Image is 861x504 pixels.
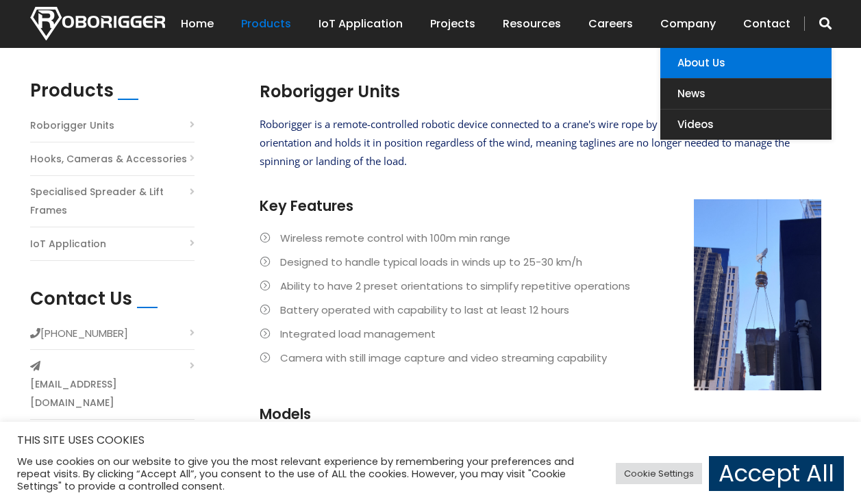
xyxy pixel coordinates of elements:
img: Nortech [30,7,165,40]
li: Wireless remote control with 100m min range [260,229,821,247]
a: Resources [503,3,561,45]
a: Hooks, Cameras & Accessories [30,150,187,168]
h3: Key Features [260,196,821,216]
li: Ability to have 2 preset orientations to simplify repetitive operations [260,277,821,295]
li: [PHONE_NUMBER] [30,324,195,350]
h3: Models [260,404,821,424]
a: IoT Application [30,235,106,253]
a: Home [181,3,214,45]
li: Camera with still image capture and video streaming capability [260,349,821,367]
h2: Contact Us [30,288,132,310]
a: Products [241,3,291,45]
a: Specialised Spreader & Lift Frames [30,183,195,220]
a: Cookie Settings [616,463,702,484]
h2: Products [30,80,114,101]
div: We use cookies on our website to give you the most relevant experience by remembering your prefer... [17,455,596,492]
a: Roborigger Units [30,116,114,135]
h2: Roborigger Units [260,80,821,103]
a: Company [660,3,716,45]
a: News [660,79,832,109]
span: Roborigger is a remote-controlled robotic device connected to a crane's wire rope by hook. Robori... [260,117,821,168]
a: About Us [660,48,832,78]
li: Integrated load management [260,325,821,343]
li: Battery operated with capability to last at least 12 hours [260,301,821,319]
li: Designed to handle typical loads in winds up to 25-30 km/h [260,253,821,271]
a: Videos [660,110,832,140]
a: Careers [588,3,633,45]
a: Contact [743,3,790,45]
a: [EMAIL_ADDRESS][DOMAIN_NAME] [30,375,195,412]
h5: THIS SITE USES COOKIES [17,431,844,449]
a: Accept All [709,456,844,491]
a: Projects [430,3,475,45]
a: IoT Application [319,3,403,45]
